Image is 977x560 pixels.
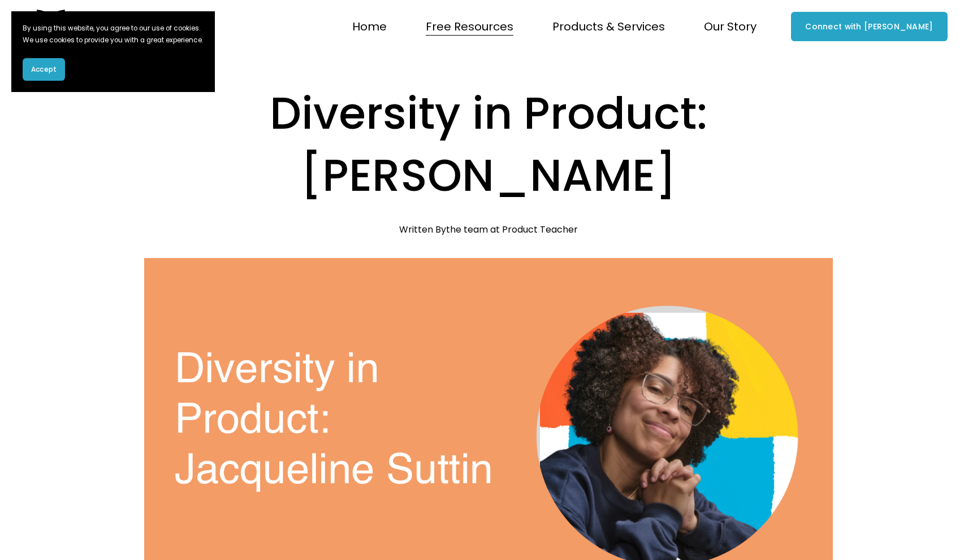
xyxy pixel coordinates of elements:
p: By using this website, you agree to our use of cookies. We use cookies to provide you with a grea... [23,23,204,47]
a: Home [352,15,387,38]
button: Accept [23,58,65,81]
section: Cookie banner [11,11,215,92]
h1: Diversity in Product: [PERSON_NAME] [144,82,833,206]
a: folder dropdown [552,15,665,38]
span: Products & Services [552,16,665,37]
span: Free Resources [426,16,513,37]
a: folder dropdown [704,15,756,38]
a: the team at Product Teacher [446,223,578,236]
span: Our Story [704,16,756,37]
img: Product Teacher [29,10,167,43]
a: folder dropdown [426,15,513,38]
span: Accept [31,64,57,75]
div: Written By [399,224,578,235]
a: Connect with [PERSON_NAME] [791,12,948,41]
